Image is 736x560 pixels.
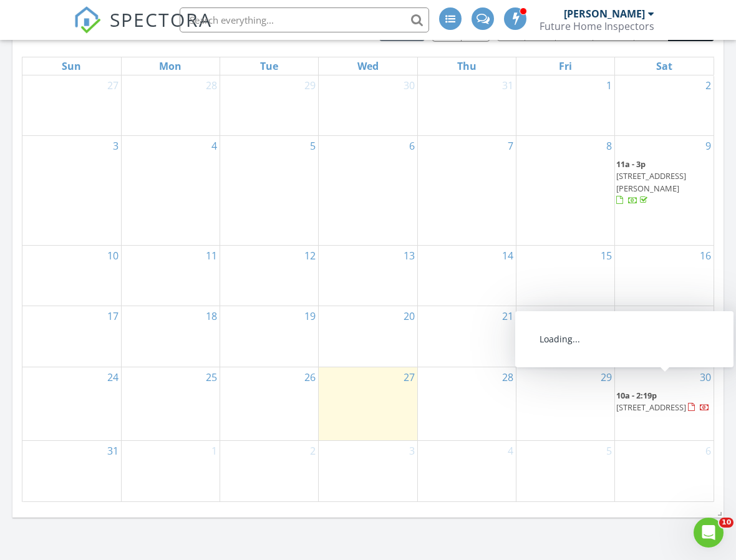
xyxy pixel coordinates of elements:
a: Go to August 29, 2025 [598,367,614,387]
iframe: Intercom live chat [694,518,724,548]
td: Go to August 3, 2025 [22,136,121,245]
a: 11a - 3p [STREET_ADDRESS][PERSON_NAME] [616,158,686,206]
a: Go to August 18, 2025 [203,306,220,326]
td: Go to July 29, 2025 [220,75,319,136]
td: Go to July 27, 2025 [22,75,121,136]
a: Go to August 30, 2025 [697,367,714,387]
img: The Best Home Inspection Software - Spectora [74,6,101,34]
td: Go to September 2, 2025 [220,441,319,501]
td: Go to August 7, 2025 [417,136,516,245]
a: Go to August 14, 2025 [500,246,516,266]
a: Tuesday [258,57,281,75]
a: Saturday [654,57,675,75]
td: Go to August 2, 2025 [615,75,714,136]
td: Go to August 4, 2025 [121,136,220,245]
td: Go to August 10, 2025 [22,245,121,306]
td: Go to August 18, 2025 [121,306,220,367]
a: Go to August 6, 2025 [407,136,417,156]
a: Go to August 1, 2025 [604,75,614,95]
a: Go to July 31, 2025 [500,75,516,95]
a: Go to August 22, 2025 [598,306,614,326]
div: Future Home Inspectors [540,20,654,32]
td: Go to August 27, 2025 [319,367,417,441]
a: Go to July 29, 2025 [302,75,318,95]
td: Go to August 13, 2025 [319,245,417,306]
a: Wednesday [355,57,381,75]
a: Go to September 5, 2025 [604,441,614,461]
a: Go to August 17, 2025 [105,306,121,326]
a: Go to August 23, 2025 [697,306,714,326]
a: Go to September 3, 2025 [407,441,417,461]
a: Friday [556,57,574,75]
td: Go to August 21, 2025 [417,306,516,367]
td: Go to September 3, 2025 [319,441,417,501]
td: Go to August 20, 2025 [319,306,417,367]
a: Go to August 26, 2025 [302,367,318,387]
td: Go to August 17, 2025 [22,306,121,367]
td: Go to August 22, 2025 [516,306,614,367]
a: Go to August 15, 2025 [598,246,614,266]
div: [PERSON_NAME] [564,7,645,20]
a: 10a - 2:19p [STREET_ADDRESS] [616,390,710,413]
td: Go to August 25, 2025 [121,367,220,441]
span: 11a - 3p [616,158,646,170]
span: [STREET_ADDRESS] [616,402,686,413]
td: Go to August 24, 2025 [22,367,121,441]
a: Sunday [59,57,84,75]
td: Go to August 23, 2025 [615,306,714,367]
td: Go to August 8, 2025 [516,136,614,245]
a: SPECTORA [74,17,212,43]
a: Go to July 27, 2025 [105,75,121,95]
a: Go to August 8, 2025 [604,136,614,156]
a: Go to August 4, 2025 [209,136,220,156]
a: Go to July 28, 2025 [203,75,220,95]
a: Go to August 9, 2025 [703,136,714,156]
td: Go to August 5, 2025 [220,136,319,245]
td: Go to August 11, 2025 [121,245,220,306]
td: Go to August 1, 2025 [516,75,614,136]
a: Go to September 2, 2025 [307,441,318,461]
a: Go to August 5, 2025 [307,136,318,156]
a: Go to August 27, 2025 [401,367,417,387]
td: Go to September 4, 2025 [417,441,516,501]
a: Go to September 1, 2025 [209,441,220,461]
a: Go to July 30, 2025 [401,75,417,95]
a: Monday [157,57,184,75]
a: Go to August 19, 2025 [302,306,318,326]
a: Go to August 7, 2025 [505,136,516,156]
td: Go to August 6, 2025 [319,136,417,245]
a: Go to August 20, 2025 [401,306,417,326]
td: Go to August 19, 2025 [220,306,319,367]
td: Go to August 30, 2025 [615,367,714,441]
a: Go to August 25, 2025 [203,367,220,387]
span: [STREET_ADDRESS][PERSON_NAME] [616,170,686,193]
a: Go to August 2, 2025 [703,75,714,95]
a: Go to August 12, 2025 [302,246,318,266]
td: Go to September 5, 2025 [516,441,614,501]
td: Go to August 14, 2025 [417,245,516,306]
a: Go to August 21, 2025 [500,306,516,326]
td: Go to September 1, 2025 [121,441,220,501]
a: Thursday [455,57,479,75]
a: Go to August 28, 2025 [500,367,516,387]
input: Search everything... [180,7,429,32]
td: Go to July 31, 2025 [417,75,516,136]
a: Go to August 24, 2025 [105,367,121,387]
a: Go to August 16, 2025 [697,246,714,266]
a: Go to August 3, 2025 [110,136,121,156]
a: Go to September 4, 2025 [505,441,516,461]
td: Go to August 26, 2025 [220,367,319,441]
td: Go to August 12, 2025 [220,245,319,306]
td: Go to August 16, 2025 [615,245,714,306]
td: Go to August 29, 2025 [516,367,614,441]
a: 10a - 2:19p [STREET_ADDRESS] [616,389,712,415]
td: Go to August 28, 2025 [417,367,516,441]
a: 11a - 3p [STREET_ADDRESS][PERSON_NAME] [616,157,712,208]
td: Go to July 28, 2025 [121,75,220,136]
td: Go to September 6, 2025 [615,441,714,501]
a: Go to August 31, 2025 [105,441,121,461]
a: Go to August 11, 2025 [203,246,220,266]
td: Go to July 30, 2025 [319,75,417,136]
td: Go to August 9, 2025 [615,136,714,245]
span: 10a - 2:19p [616,390,657,401]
